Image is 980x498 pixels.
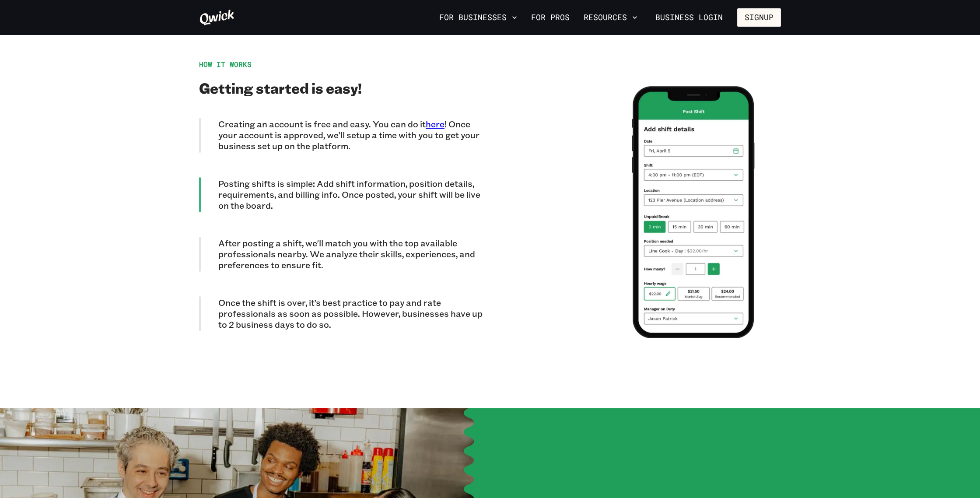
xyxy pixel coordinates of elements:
[199,79,490,97] h2: Getting started is easy!
[199,237,490,272] div: After posting a shift, we'll match you with the top available professionals nearby. We analyze th...
[218,238,490,270] p: After posting a shift, we'll match you with the top available professionals nearby. We analyze th...
[199,60,490,69] div: HOW IT WORKS
[199,118,490,153] div: Creating an account is free and easy. You can do ithere! Once your account is approved, we'll set...
[199,296,490,331] div: Once the shift is over, it’s best practice to pay and rate professionals as soon as possible. How...
[632,86,755,338] img: Step 2: Request Pros
[737,8,781,27] button: Signup
[528,10,573,25] a: For Pros
[648,8,730,27] a: Business Login
[218,119,490,151] p: Creating an account is free and easy. You can do it ! Once your account is approved, we'll setup ...
[218,178,490,211] p: Posting shifts is simple: Add shift information, position details, requirements, and billing info...
[426,118,444,130] a: here
[218,297,490,330] p: Once the shift is over, it’s best practice to pay and rate professionals as soon as possible. How...
[436,10,521,25] button: For Businesses
[580,10,641,25] button: Resources
[199,177,490,212] div: Posting shifts is simple: Add shift information, position details, requirements, and billing info...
